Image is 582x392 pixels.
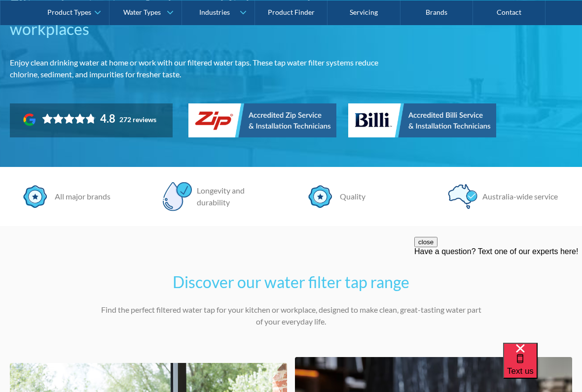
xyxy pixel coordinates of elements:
div: Quality [335,191,365,202]
iframe: podium webchat widget prompt [414,237,582,355]
div: Product Types [47,8,91,16]
div: Water Types [123,8,161,16]
div: Australia-wide service [477,191,558,202]
div: 272 reviews [119,116,156,124]
div: All major brands [50,191,110,202]
p: Find the perfect filtered water tap for your kitchen or workplace, designed to make clean, great-... [99,304,483,327]
div: Industries [199,8,230,16]
div: Longevity and durability [192,185,277,208]
div: Rating: 4.8 out of 5 [42,112,115,126]
h2: Discover our water filter tap range [99,270,483,294]
iframe: podium webchat widget bubble [503,343,582,392]
p: Enjoy clean drinking water at home or work with our filtered water taps. These tap water filter s... [10,57,389,80]
div: 4.8 [100,112,115,126]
